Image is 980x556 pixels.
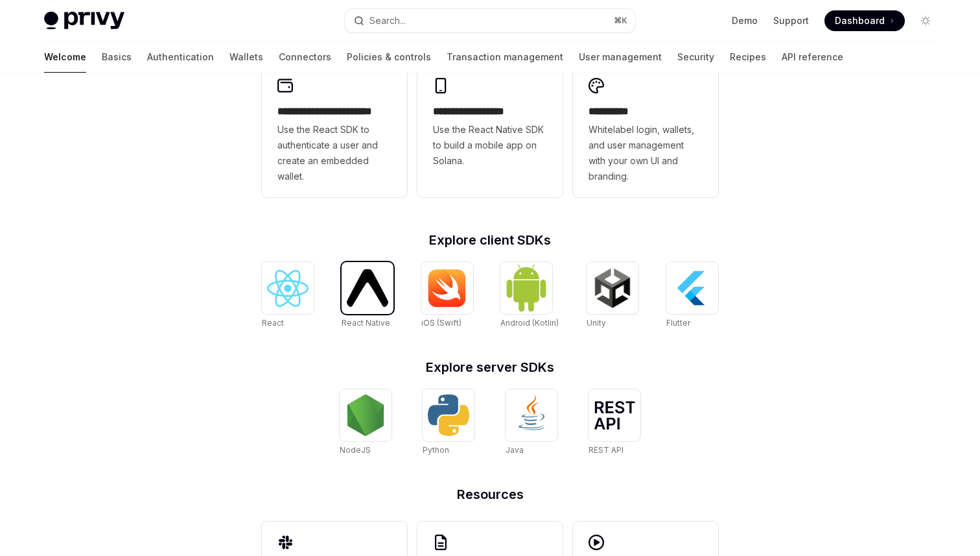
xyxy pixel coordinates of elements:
[421,262,473,330] a: iOS (Swift)iOS (Swift)
[587,262,638,330] a: UnityUnity
[277,122,391,184] span: Use the React SDK to authenticate a user and create an embedded wallet.
[447,42,563,73] a: Transaction management
[589,122,703,184] span: Whitelabel login, wallets, and user management with your own UI and branding.
[279,42,331,73] a: Connectors
[824,10,905,31] a: Dashboard
[666,318,690,328] span: Flutter
[614,16,627,26] span: ⌘ K
[262,262,314,330] a: ReactReact
[262,318,284,328] span: React
[579,42,662,73] a: User management
[732,14,758,27] a: Demo
[671,267,713,309] img: Flutter
[262,361,718,374] h2: Explore server SDKs
[369,13,406,29] div: Search...
[782,42,843,73] a: API reference
[342,318,390,328] span: React Native
[500,318,559,328] span: Android (Kotlin)
[592,267,633,309] img: Unity
[345,9,635,32] button: Search...⌘K
[229,42,263,73] a: Wallets
[423,389,474,457] a: PythonPython
[347,42,431,73] a: Policies & controls
[589,389,640,457] a: REST APIREST API
[262,234,718,247] h2: Explore client SDKs
[573,65,718,197] a: **** *****Whitelabel login, wallets, and user management with your own UI and branding.
[511,394,552,436] img: Java
[44,42,86,73] a: Welcome
[594,401,635,429] img: REST API
[730,42,766,73] a: Recipes
[773,14,809,27] a: Support
[426,269,468,308] img: iOS (Swift)
[102,42,132,73] a: Basics
[589,445,624,455] span: REST API
[506,445,524,455] span: Java
[340,389,391,457] a: NodeJSNodeJS
[417,65,563,197] a: **** **** **** ***Use the React Native SDK to build a mobile app on Solana.
[428,394,469,436] img: Python
[267,270,309,307] img: React
[500,262,559,330] a: Android (Kotlin)Android (Kotlin)
[147,42,214,73] a: Authentication
[506,263,547,312] img: Android (Kotlin)
[347,269,388,306] img: React Native
[587,318,606,328] span: Unity
[835,14,885,27] span: Dashboard
[345,394,386,436] img: NodeJS
[421,318,461,328] span: iOS (Swift)
[915,10,936,31] button: Toggle dark mode
[262,488,718,501] h2: Resources
[342,262,393,330] a: React NativeReact Native
[44,12,124,30] img: light logo
[340,445,371,455] span: NodeJS
[423,445,449,455] span: Python
[506,389,557,457] a: JavaJava
[433,122,547,169] span: Use the React Native SDK to build a mobile app on Solana.
[677,42,714,73] a: Security
[666,262,718,330] a: FlutterFlutter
